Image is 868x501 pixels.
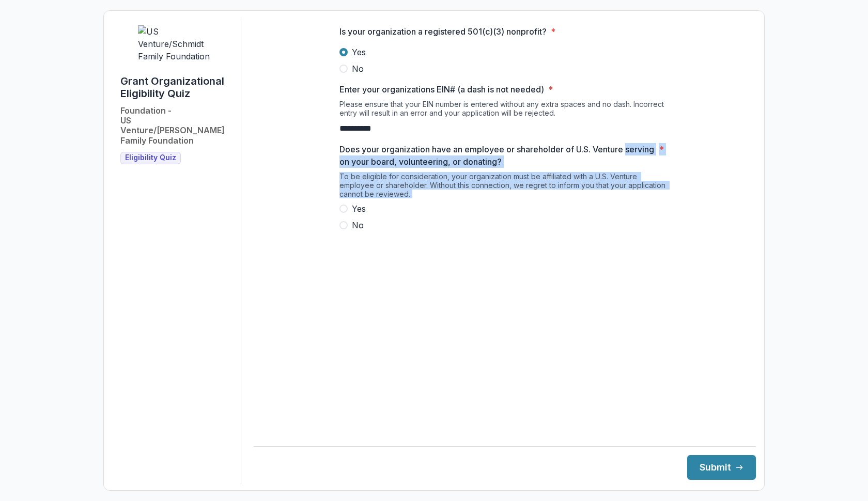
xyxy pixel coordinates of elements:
[339,83,544,96] p: Enter your organizations EIN# (a dash is not needed)
[138,25,215,62] img: US Venture/Schmidt Family Foundation
[120,106,233,146] h2: Foundation - US Venture/[PERSON_NAME] Family Foundation
[352,62,364,75] span: No
[352,202,366,215] span: Yes
[352,46,366,58] span: Yes
[120,75,233,100] h1: Grant Organizational Eligibility Quiz
[352,219,364,231] span: No
[339,172,670,202] div: To be eligible for consideration, your organization must be affiliated with a U.S. Venture employ...
[339,25,547,38] p: Is your organization a registered 501(c)(3) nonprofit?
[687,455,756,480] button: Submit
[339,143,655,168] p: Does your organization have an employee or shareholder of U.S. Venture serving on your board, vol...
[125,153,176,162] span: Eligibility Quiz
[339,100,670,121] div: Please ensure that your EIN number is entered without any extra spaces and no dash. Incorrect ent...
